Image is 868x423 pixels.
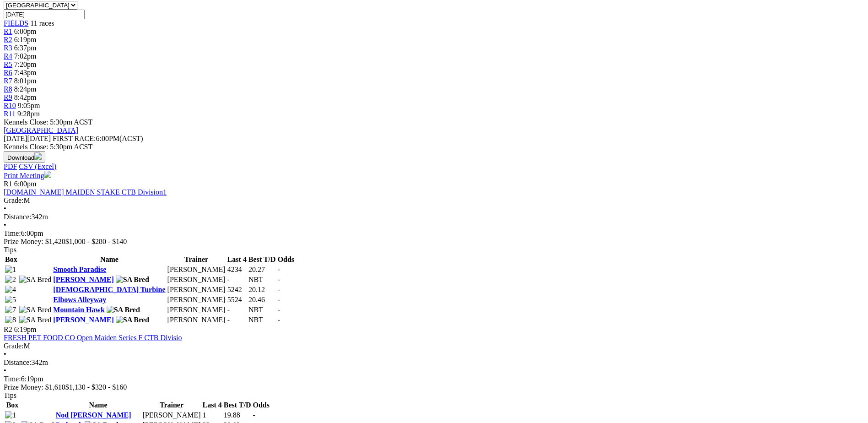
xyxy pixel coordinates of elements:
[167,305,226,315] td: [PERSON_NAME]
[227,295,247,304] td: 5524
[4,27,12,35] a: R1
[4,213,864,221] div: 342m
[4,110,16,118] span: R11
[6,401,19,409] span: Box
[14,36,37,43] span: 6:19pm
[5,286,16,294] img: 4
[14,60,37,68] span: 7:20pm
[17,110,40,118] span: 9:28pm
[116,276,149,284] img: SA Bred
[253,411,255,419] span: -
[4,10,85,19] input: Select date
[53,266,106,273] a: Smooth Paradise
[4,196,24,204] span: Grade:
[14,52,37,60] span: 7:02pm
[53,135,96,142] span: FIRST RACE:
[4,69,12,76] a: R6
[248,315,276,325] td: NBT
[4,358,864,367] div: 342m
[167,295,226,304] td: [PERSON_NAME]
[4,391,16,399] span: Tips
[53,296,106,304] a: Elbows Alleyway
[14,85,37,93] span: 8:24pm
[5,316,16,324] img: 8
[14,69,37,76] span: 7:43pm
[4,60,12,68] a: R5
[4,19,28,27] a: FIELDS
[4,163,864,171] div: Download
[223,401,252,410] th: Best T/D
[5,276,16,284] img: 2
[4,135,51,142] span: [DATE]
[4,85,12,93] a: R8
[65,238,127,245] span: $1,000 - $280 - $140
[4,163,17,170] a: PDF
[4,383,864,391] div: Prize Money: $1,610
[227,275,247,284] td: -
[116,316,149,324] img: SA Bred
[53,286,165,293] a: [DEMOGRAPHIC_DATA] Turbine
[167,265,226,274] td: [PERSON_NAME]
[4,188,167,196] a: [DOMAIN_NAME] MAIDEN STAKE CTB Division1
[4,342,864,350] div: M
[19,163,56,170] a: CSV (Excel)
[4,52,12,60] a: R4
[14,325,37,333] span: 6:19pm
[248,265,276,274] td: 20.27
[167,255,226,264] th: Trainer
[19,316,52,324] img: SA Bred
[14,44,37,52] span: 6:37pm
[142,401,201,410] th: Trainer
[4,334,182,342] a: FRESH PET FOOD CO Open Maiden Series F CTB Divisio
[56,411,131,419] a: Nod [PERSON_NAME]
[4,93,12,101] a: R9
[107,306,140,314] img: SA Bred
[44,171,51,178] img: printer.svg
[277,255,295,264] th: Odds
[223,411,252,420] td: 19.88
[227,285,247,294] td: 5242
[5,306,16,314] img: 7
[227,315,247,325] td: -
[4,143,864,151] div: Kennels Close: 5:30pm ACST
[53,316,113,324] a: [PERSON_NAME]
[167,285,226,294] td: [PERSON_NAME]
[4,44,12,52] a: R3
[278,296,280,304] span: -
[55,401,141,410] th: Name
[202,401,222,410] th: Last 4
[227,255,247,264] th: Last 4
[167,275,226,284] td: [PERSON_NAME]
[4,375,864,383] div: 6:19pm
[202,411,222,420] td: 1
[253,401,270,410] th: Odds
[19,306,52,314] img: SA Bred
[5,296,16,304] img: 5
[30,19,54,27] span: 11 races
[4,36,12,43] a: R2
[4,342,24,350] span: Grade:
[19,276,52,284] img: SA Bred
[4,213,31,221] span: Distance:
[14,93,37,101] span: 8:42pm
[65,383,127,391] span: $1,130 - $320 - $160
[5,266,16,274] img: 1
[142,411,201,420] td: [PERSON_NAME]
[4,358,31,366] span: Distance:
[4,102,16,109] a: R10
[278,306,280,314] span: -
[5,411,16,419] img: 1
[4,135,27,142] span: [DATE]
[14,77,37,85] span: 8:01pm
[14,180,37,188] span: 6:00pm
[278,276,280,283] span: -
[4,221,6,229] span: •
[53,135,143,142] span: 6:00PM(ACST)
[278,286,280,293] span: -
